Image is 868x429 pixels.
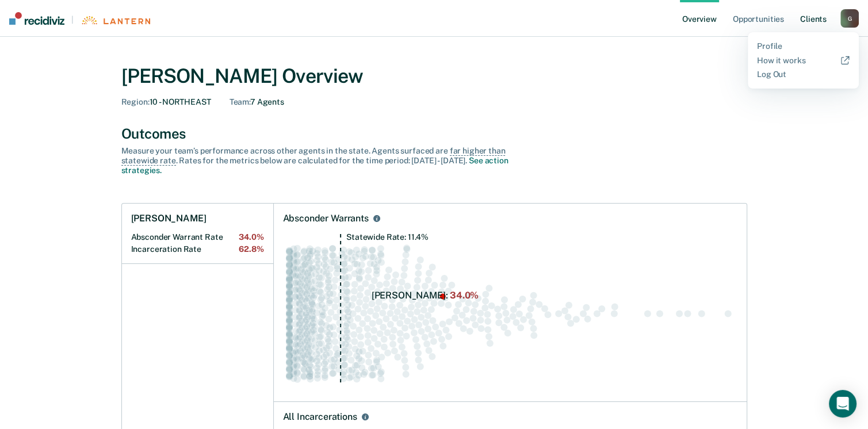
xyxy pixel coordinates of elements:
h1: [PERSON_NAME] [131,213,207,224]
span: | [64,15,81,25]
div: Outcomes [121,125,747,142]
div: Absconder Warrants [283,213,369,224]
tspan: Statewide Rate: 11.4% [346,232,429,242]
div: Measure your team’s performance across other agent s in the state. Agent s surfaced are . Rates f... [121,146,524,175]
button: G [840,9,859,28]
img: Recidiviz [9,12,64,25]
a: How it works [757,56,850,66]
span: 34.0% [239,232,263,242]
img: Lantern [81,16,150,25]
div: [PERSON_NAME] Overview [121,64,747,88]
div: All Incarcerations [283,411,357,423]
div: 10 - NORTHEAST [121,97,211,107]
a: See action strategies. [121,156,508,175]
div: 7 Agents [230,97,284,107]
div: Swarm plot of all absconder warrant rates in the state for ALL caseloads, highlighting values of ... [283,233,737,393]
span: Region : [121,97,150,106]
button: Absconder Warrants [371,213,383,224]
h2: Absconder Warrant Rate [131,232,264,242]
span: Team : [230,97,250,106]
span: far higher than statewide rate [121,146,506,166]
a: Log Out [757,70,850,79]
h2: Incarceration Rate [131,244,264,254]
a: [PERSON_NAME]Absconder Warrant Rate34.0%Incarceration Rate62.8% [122,204,273,264]
div: Open Intercom Messenger [829,390,856,417]
a: Profile [757,41,850,51]
a: | [9,12,150,25]
span: 62.8% [239,244,263,254]
button: All Incarcerations [360,411,371,423]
